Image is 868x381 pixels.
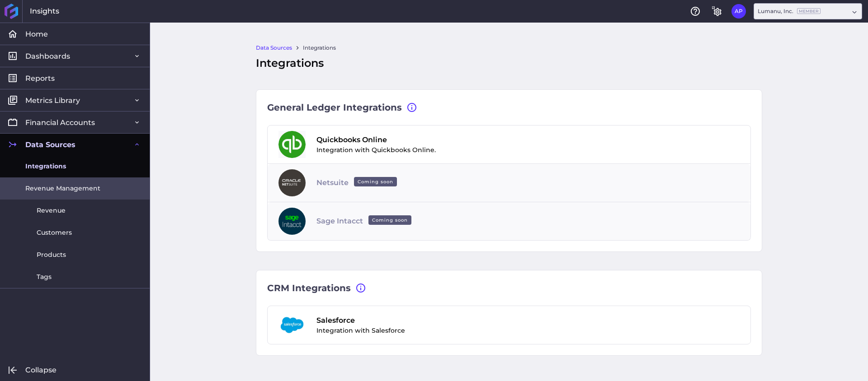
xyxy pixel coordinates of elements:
div: CRM Integrations [267,281,751,295]
span: Tags [37,272,52,282]
span: Dashboards [25,51,70,61]
span: Data Sources [25,140,75,149]
span: Revenue [37,206,66,215]
span: Revenue Management [25,184,100,193]
span: Quickbooks Online [316,135,436,145]
button: User Menu [731,4,746,19]
ins: Coming soon [354,177,397,186]
span: Customers [37,228,72,237]
span: Reports [25,74,55,83]
div: Dropdown select [754,3,862,19]
span: Products [37,250,66,260]
span: Salesforce [316,315,405,326]
span: Metrics Library [25,96,80,105]
div: Integration with Salesforce [316,315,405,335]
button: Help [688,4,703,19]
div: General Ledger Integrations [267,101,751,114]
span: Home [25,29,48,39]
span: Netsuite [316,177,401,188]
span: Sage Intacct [316,216,415,227]
ins: Coming soon [368,215,411,225]
div: Integration with Quickbooks Online. [316,135,436,155]
span: Integrations [25,162,66,171]
span: Financial Accounts [25,118,95,127]
a: Integrations [303,44,336,52]
span: Collapse [25,365,57,375]
ins: Member [797,8,821,14]
button: General Settings [710,4,724,19]
a: Data Sources [256,44,292,52]
div: Lumanu, Inc. [758,7,821,15]
div: Integrations [256,55,762,71]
